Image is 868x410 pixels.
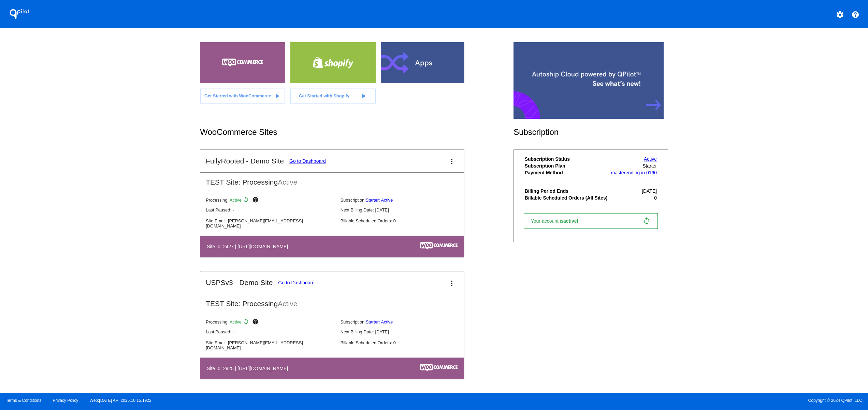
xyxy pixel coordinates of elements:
h1: QPilot [6,7,33,21]
h2: TEST Site: Processing [200,173,464,186]
img: c53aa0e5-ae75-48aa-9bee-956650975ee5 [420,364,458,372]
mat-icon: play_arrow [273,92,281,100]
span: Copyright © 2024 QPilot, LLC [440,398,862,403]
mat-icon: more_vert [448,279,456,287]
th: Billing Period Ends [524,188,609,194]
h2: USPSv3 - Demo Site [206,279,273,287]
a: Privacy Policy [53,398,78,403]
mat-icon: sync [642,217,651,225]
a: Web:[DATE] API:2025.10.15.1922 [90,398,151,403]
a: Starter: Active [366,319,393,325]
span: Active [230,319,242,325]
span: Active [278,300,297,307]
mat-icon: help [851,11,859,19]
mat-icon: settings [836,11,844,19]
h4: Site Id: 2925 | [URL][DOMAIN_NAME] [207,366,291,371]
p: Site Email: [PERSON_NAME][EMAIL_ADDRESS][DOMAIN_NAME] [206,218,335,228]
p: Processing: [206,318,335,327]
mat-icon: help [252,196,260,205]
h2: WooCommerce Sites [200,127,513,137]
a: Get Started with WooCommerce [200,89,285,104]
span: Get Started with Shopify [299,93,350,98]
th: Subscription Status [524,156,609,162]
span: [DATE] [642,188,657,194]
p: Last Paused: - [206,329,335,334]
h4: Site Id: 2427 | [URL][DOMAIN_NAME] [207,244,291,249]
a: Go to Dashboard [278,280,315,285]
span: active! [563,218,582,224]
img: c53aa0e5-ae75-48aa-9bee-956650975ee5 [420,242,458,250]
p: Billable Scheduled Orders: 0 [341,218,469,223]
span: Your account is [531,218,585,224]
a: Your account isactive! sync [524,213,658,229]
p: Subscription: [341,198,469,203]
span: Active [230,198,242,203]
a: Get Started with Shopify [290,89,376,104]
span: Get Started with WooCommerce [204,93,271,98]
mat-icon: help [252,318,260,327]
p: Site Email: [PERSON_NAME][EMAIL_ADDRESS][DOMAIN_NAME] [206,340,335,350]
p: Next Billing Date: [DATE] [341,329,469,334]
th: Payment Method [524,170,609,176]
span: 0 [654,195,657,201]
p: Next Billing Date: [DATE] [341,207,469,212]
th: Subscription Plan [524,163,609,169]
mat-icon: sync [243,318,251,327]
span: master [611,170,625,175]
a: Terms & Conditions [6,398,41,403]
h2: Subscription [513,127,668,137]
span: Active [278,178,297,186]
h2: FullyRooted - Demo Site [206,157,284,165]
span: Starter [642,163,657,169]
a: Go to Dashboard [289,158,326,164]
h2: TEST Site: Processing [200,294,464,308]
p: Subscription: [341,319,469,325]
p: Last Paused: - [206,207,335,212]
p: Processing: [206,196,335,205]
a: Active [644,156,657,162]
mat-icon: more_vert [448,157,456,165]
p: Billable Scheduled Orders: 0 [341,340,469,345]
a: masterending in 0160 [611,170,657,175]
mat-icon: play_arrow [359,92,367,100]
a: Starter: Active [366,198,393,203]
mat-icon: sync [243,196,251,205]
th: Billable Scheduled Orders (All Sites) [524,195,609,201]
